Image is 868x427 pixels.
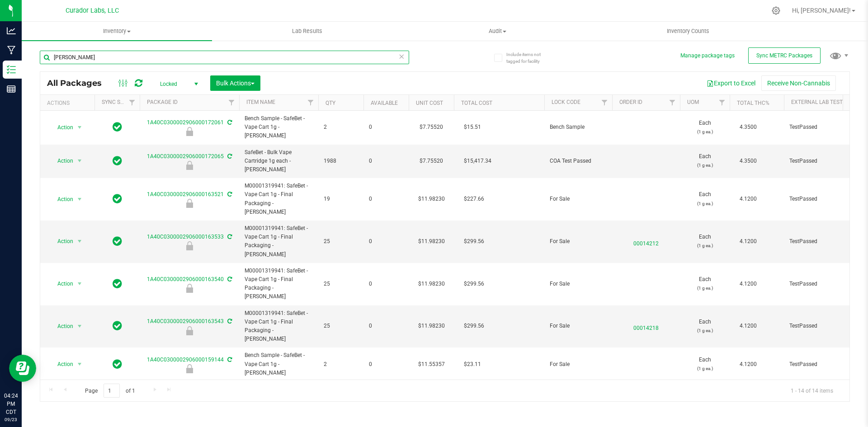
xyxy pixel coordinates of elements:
span: 0 [369,360,403,369]
a: Total THC% [737,100,769,106]
iframe: Resource center [9,355,36,382]
p: 09/23 [4,416,18,423]
inline-svg: Reports [7,84,16,94]
a: Filter [224,95,239,110]
a: Filter [665,95,680,110]
div: For Sale [138,284,241,293]
td: $11.98230 [409,221,454,263]
span: In Sync [113,277,122,290]
span: 0 [369,237,403,246]
span: Lab Results [280,27,335,35]
span: Each [685,275,724,292]
button: Receive Non-Cannabis [761,75,836,91]
span: Curador Labs, LLC [66,7,119,14]
span: Action [49,277,74,290]
span: Action [49,358,74,371]
div: Manage settings [770,6,782,15]
a: 1A40C0300002906000159144 [147,357,224,363]
button: Manage package tags [680,52,735,60]
span: For Sale [550,280,607,288]
span: Hi, [PERSON_NAME]! [792,7,851,14]
div: COA Test Passed [138,161,241,170]
span: M00001319941: SafeBet - Vape Cart 1g - Final Packaging - [PERSON_NAME] [245,309,313,344]
a: Filter [303,95,318,110]
span: SafeBet - Bulk Vape Cartridge 1g each - [PERSON_NAME] [245,148,313,174]
span: In Sync [113,319,122,332]
p: (1 g ea.) [685,284,724,292]
span: select [74,358,85,371]
a: 1A40C0300002906000163533 [147,234,224,240]
span: 00014218 [618,319,675,333]
inline-svg: Manufacturing [7,46,16,55]
span: 4.3500 [735,155,761,168]
span: $299.56 [459,235,489,248]
inline-svg: Inventory [7,65,16,74]
input: Search Package ID, Item Name, SKU, Lot or Part Number... [40,51,409,64]
span: Sync from Compliance System [226,357,232,363]
span: 4.1200 [735,358,761,371]
span: For Sale [550,360,607,369]
span: 25 [324,322,358,330]
td: $7.75520 [409,111,454,145]
span: In Sync [113,192,122,205]
span: 00014212 [618,235,675,248]
span: Bulk Actions [216,80,255,87]
span: Bench Sample [550,123,607,131]
span: $299.56 [459,277,489,291]
span: Sync from Compliance System [226,276,232,282]
span: select [74,155,85,167]
span: Action [49,235,74,248]
span: Each [685,190,724,207]
span: 0 [369,195,403,203]
span: 4.1200 [735,235,761,248]
span: Each [685,152,724,169]
span: M00001319941: SafeBet - Vape Cart 1g - Final Packaging - [PERSON_NAME] [245,224,313,259]
a: Lock Code [552,99,580,105]
p: (1 g ea.) [685,199,724,208]
span: 25 [324,280,358,288]
span: 0 [369,123,403,131]
a: External Lab Test Result [791,99,862,105]
span: 4.3500 [735,121,761,134]
span: 4.1200 [735,277,761,291]
span: Action [49,155,74,167]
div: For Sale [138,241,241,250]
input: 1 [104,384,120,398]
span: Action [49,320,74,333]
span: Each [685,233,724,250]
span: $227.66 [459,192,489,206]
span: Page of 1 [77,384,142,398]
a: Qty [325,100,335,106]
span: Bench Sample - SafeBet - Vape Cart 1g - [PERSON_NAME] [245,351,313,377]
span: select [74,320,85,333]
span: 2 [324,360,358,369]
span: Sync from Compliance System [226,318,232,324]
a: Filter [597,95,612,110]
a: Filter [125,95,140,110]
span: select [74,121,85,134]
span: Sync from Compliance System [226,191,232,197]
span: Action [49,193,74,206]
span: 4.1200 [735,319,761,333]
p: (1 g ea.) [685,127,724,136]
button: Sync METRC Packages [748,47,821,64]
span: 4.1200 [735,192,761,206]
span: In Sync [113,358,122,371]
span: Sync from Compliance System [226,153,232,160]
span: Bench Sample - SafeBet - Vape Cart 1g - [PERSON_NAME] [245,114,313,141]
span: Audit [403,27,592,35]
a: Unit Cost [416,100,443,106]
a: Sync Status [102,99,137,105]
p: (1 g ea.) [685,161,724,169]
p: 04:24 PM CDT [4,392,18,416]
span: $15,417.34 [459,155,496,168]
span: $299.56 [459,319,489,333]
span: Clear [398,51,405,62]
p: (1 g ea.) [685,326,724,335]
span: In Sync [113,121,122,133]
button: Export to Excel [701,75,761,91]
span: Include items not tagged for facility [506,51,552,65]
span: 1 - 14 of 14 items [783,384,840,397]
div: For Sale [138,199,241,208]
a: Available [371,100,398,106]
